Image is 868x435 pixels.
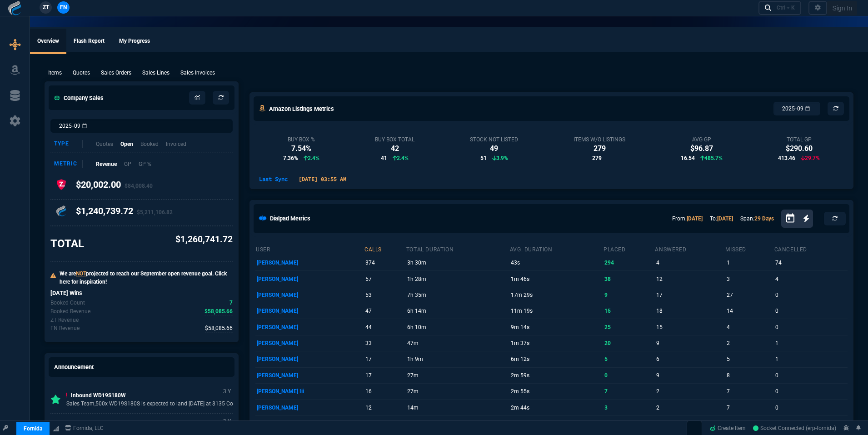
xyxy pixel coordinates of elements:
h3: TOTAL [50,237,84,250]
a: [DATE] [717,215,733,222]
a: Overview [30,29,66,54]
p: 0 [775,321,846,334]
p: 47m [407,337,508,350]
p: [PERSON_NAME] [257,256,363,269]
p: 2 [656,385,724,398]
p: 9 [656,337,724,350]
p: 7 [727,385,773,398]
span: 413.46 [778,154,795,162]
p: 294 [604,256,653,269]
p: 10m 57s [511,417,602,430]
p: 4 [604,417,653,430]
p: Today's zaynTek revenue [50,316,79,324]
p: 6h 14m [407,305,508,317]
p: 1 [775,353,846,365]
div: 49 [470,143,518,154]
button: Open calendar [785,212,803,225]
span: NOT [76,270,86,277]
p: Sales Team,500x WD19S180S is expected to land [DATE] at $135 Cost be... [66,400,249,408]
th: missed [725,242,773,255]
p: Today's Booked revenue [50,307,90,315]
span: $84,008.40 [125,183,153,189]
p: 3 [727,273,773,285]
p: 9m 14s [511,321,602,334]
p: spec.value [224,316,233,324]
p: 14m [407,401,508,414]
p: Sales Lines [142,69,170,77]
p: [PERSON_NAME] [257,305,363,317]
div: 7.54% [283,143,319,154]
h6: [DATE] Wins [50,290,233,297]
p: 6m 12s [511,353,602,365]
p: 12 [656,273,724,285]
p: Items [48,69,62,77]
div: Ctrl + K [777,4,795,11]
a: 29 Days [754,215,774,222]
p: Last Sync [255,175,291,183]
h5: Announcement [54,363,94,371]
p: 14 [727,305,773,317]
th: answered [654,242,725,255]
p: 5 [727,353,773,365]
p: 2m 44s [511,401,602,414]
a: gwhz0NzwvX36idogAAEU [753,424,836,432]
p: Quotes [96,140,113,148]
p: 3 [604,401,653,414]
p: 57 [365,273,404,285]
p: Today's Fornida revenue [50,324,80,332]
p: 374 [365,256,404,269]
p: 8 [727,369,773,382]
span: 51 [480,154,487,162]
p: 38 [604,273,653,285]
p: $1,260,741.72 [175,233,233,246]
span: Socket Connected (erp-fornida) [753,425,836,431]
p: 29.7% [801,154,820,162]
p: Booked [140,140,159,148]
span: Today's Booked revenue [205,307,233,316]
p: 1m 46s [511,273,602,285]
p: We are projected to reach our September open revenue goal. Click here for inspiration! [60,270,233,286]
h4: $1,240,739.72 [76,205,173,220]
p: 0 [775,305,846,317]
p: spec.value [196,307,233,316]
p: 20 [604,337,653,350]
p: 2.4% [393,154,409,162]
span: 279 [592,154,602,162]
p: 43s [511,256,602,269]
span: FN [60,3,67,11]
p: Revenue [96,160,117,168]
p: [PERSON_NAME] [257,337,363,350]
p: [PERSON_NAME] [257,273,363,285]
p: 12 [365,417,404,430]
p: Sales Invoices [180,69,215,77]
p: [PERSON_NAME] [257,401,363,414]
p: 16 [365,385,404,398]
p: 7h 35m [407,289,508,301]
p: Quotes [73,69,90,77]
p: [PERSON_NAME] [257,369,363,382]
p: 47 [365,305,404,317]
p: 6 [656,353,724,365]
p: 25 [604,321,653,334]
p: 27 [727,289,773,301]
p: 1h 6m [407,417,508,430]
span: Today's Fornida revenue [205,324,233,333]
p: 1 [727,256,773,269]
p: 27m [407,385,508,398]
th: avg. duration [509,242,603,255]
p: 18 [656,305,724,317]
p: 2.4% [304,154,319,162]
p: 12 [365,401,404,414]
p: 74 [775,256,846,269]
p: 7 [727,401,773,414]
p: 1h 9m [407,353,508,365]
span: $5,211,106.82 [137,209,173,215]
th: placed [603,242,654,255]
th: total duration [406,242,509,255]
span: 16.54 [681,154,695,162]
a: Create Item [706,421,749,435]
p: 0 [775,369,846,382]
h5: Company Sales [54,94,104,102]
p: 4 [775,273,846,285]
div: Total GP [778,136,820,143]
